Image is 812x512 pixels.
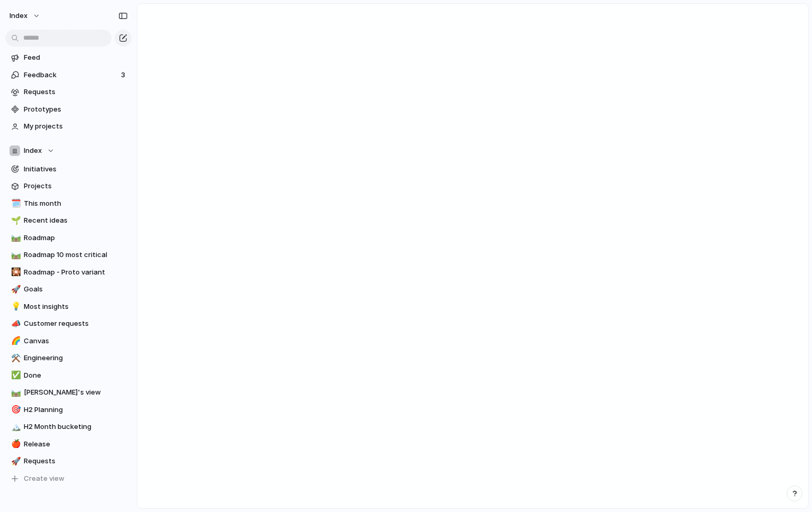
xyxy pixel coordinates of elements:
span: Done [24,370,128,381]
a: Feedback3 [5,67,132,83]
button: 🚀 [10,456,20,467]
button: Create view [5,471,132,487]
a: 🛤️[PERSON_NAME]'s view [5,385,132,400]
div: 🍎 [11,438,18,450]
span: 3 [121,70,127,80]
div: 💡 [11,300,18,313]
span: Most insights [24,301,128,312]
span: Canvas [24,336,128,346]
span: Initiatives [24,164,128,175]
button: 🌱 [10,215,20,226]
button: 🗓️ [10,198,20,209]
span: Index [24,145,42,156]
span: Create view [24,473,64,484]
span: Engineering [24,353,128,363]
span: [PERSON_NAME]'s view [24,387,128,398]
div: 🛤️ [11,387,18,399]
span: My projects [24,121,128,132]
span: Roadmap 10 most critical [24,250,128,260]
a: 🎇Roadmap - Proto variant [5,264,132,280]
div: 🌈 [11,335,18,347]
span: Feedback [24,70,118,80]
a: Projects [5,178,132,194]
div: 🚀 [11,455,18,468]
a: Initiatives [5,161,132,177]
span: Feed [24,52,128,63]
button: 🚀 [10,284,20,295]
button: 🛤️ [10,233,20,243]
button: 🍎 [10,439,20,450]
a: 🗓️This month [5,196,132,212]
a: ⚒️Engineering [5,350,132,366]
span: Index [10,11,27,21]
a: 🍎Release [5,436,132,452]
button: 🏔️ [10,422,20,432]
a: Feed [5,50,132,66]
a: Prototypes [5,102,132,117]
span: Release [24,439,128,450]
a: 🛤️Roadmap [5,230,132,246]
button: 📣 [10,318,20,329]
a: ✅Done [5,368,132,383]
button: Index [5,143,132,159]
div: 🏔️ [11,421,18,433]
span: Goals [24,284,128,295]
div: ✅ [11,369,18,381]
div: 📣 [11,318,18,330]
span: Projects [24,181,128,191]
span: Recent ideas [24,215,128,226]
a: 🌈Canvas [5,333,132,349]
a: 📣Customer requests [5,316,132,332]
div: 🚀 [11,284,18,296]
div: 🎇 [11,266,18,278]
button: Index [5,7,46,24]
div: 🗓️ [11,197,18,209]
span: This month [24,198,128,209]
a: 🏔️H2 Month bucketing [5,419,132,435]
a: 🌱Recent ideas [5,213,132,228]
span: Prototypes [24,104,128,115]
a: My projects [5,118,132,134]
button: 🛤️ [10,387,20,398]
button: 🛤️ [10,250,20,260]
span: Roadmap - Proto variant [24,267,128,278]
button: ⚒️ [10,353,20,363]
span: Requests [24,87,128,97]
span: Customer requests [24,318,128,329]
span: H2 Planning [24,405,128,415]
button: 🎯 [10,405,20,415]
a: 🛤️Roadmap 10 most critical [5,247,132,263]
div: 🛤️ [11,249,18,261]
button: ✅ [10,370,20,381]
span: Roadmap [24,233,128,243]
div: 🎯 [11,404,18,416]
button: 💡 [10,301,20,312]
a: 🎯H2 Planning [5,402,132,418]
a: 💡Most insights [5,299,132,315]
div: 🛤️ [11,232,18,244]
a: Requests [5,84,132,100]
a: 🚀Goals [5,281,132,297]
span: H2 Month bucketing [24,422,128,432]
div: ⚒️ [11,352,18,364]
div: 🌱 [11,215,18,227]
span: Requests [24,456,128,467]
button: 🎇 [10,267,20,278]
a: 🚀Requests [5,453,132,469]
button: 🌈 [10,336,20,346]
